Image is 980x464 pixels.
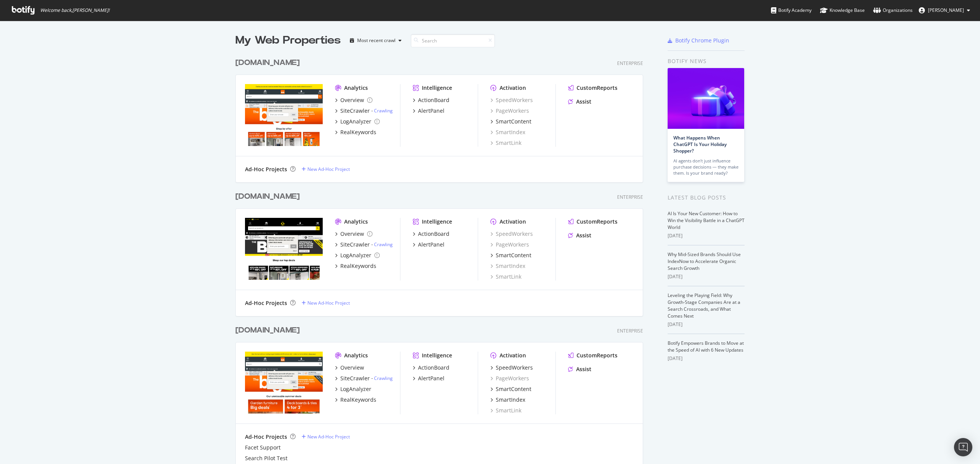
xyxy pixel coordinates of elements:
[245,433,287,441] div: Ad-Hoc Projects
[340,96,364,104] div: Overview
[668,68,744,129] img: What Happens When ChatGPT Is Your Holiday Shopper?
[245,352,323,414] img: www.diy.com
[568,98,591,105] a: Assist
[490,262,525,270] a: SmartIndex
[490,396,525,404] a: SmartIndex
[307,433,350,440] div: New Ad-Hoc Project
[577,352,617,359] div: CustomReports
[490,251,531,259] a: SmartContent
[335,230,372,238] a: Overview
[245,218,323,280] img: www.trade-point.co.uk
[335,241,393,248] a: SiteCrawler- Crawling
[40,7,109,13] span: Welcome back, [PERSON_NAME] !
[235,325,300,336] div: [DOMAIN_NAME]
[500,84,526,92] div: Activation
[673,135,727,154] a: What Happens When ChatGPT Is Your Holiday Shopper?
[344,352,368,359] div: Analytics
[245,84,323,146] img: www.diy.ie
[340,128,376,136] div: RealKeywords
[357,38,395,43] div: Most recent crawl
[245,299,287,307] div: Ad-Hoc Projects
[422,84,452,92] div: Intelligence
[490,385,531,393] a: SmartContent
[668,273,745,280] div: [DATE]
[307,166,350,172] div: New Ad-Hoc Project
[490,128,525,136] a: SmartIndex
[344,84,368,92] div: Analytics
[668,37,729,44] a: Botify Chrome Plugin
[418,107,444,115] div: AlertPanel
[335,385,371,393] a: LogAnalyzer
[374,375,393,381] a: Crawling
[928,7,964,13] span: Philippa Haile
[374,107,393,114] a: Crawling
[496,385,531,393] div: SmartContent
[371,375,393,381] div: -
[413,241,444,248] a: AlertPanel
[340,364,364,372] div: Overview
[371,107,393,114] div: -
[413,96,449,104] a: ActionBoard
[418,230,449,238] div: ActionBoard
[245,165,287,173] div: Ad-Hoc Projects
[335,251,380,259] a: LogAnalyzer
[490,273,521,281] div: SmartLink
[340,251,371,259] div: LogAnalyzer
[668,251,741,271] a: Why Mid-Sized Brands Should Use IndexNow to Accelerate Organic Search Growth
[245,444,281,451] a: Facet Support
[411,34,495,47] input: Search
[568,365,591,373] a: Assist
[307,300,350,306] div: New Ad-Hoc Project
[820,6,865,14] div: Knowledge Base
[576,232,591,239] div: Assist
[668,292,740,319] a: Leveling the Playing Field: Why Growth-Stage Companies Are at a Search Crossroads, and What Comes...
[335,262,376,270] a: RealKeywords
[235,33,341,48] div: My Web Properties
[335,396,376,404] a: RealKeywords
[490,230,533,238] a: SpeedWorkers
[344,218,368,226] div: Analytics
[245,454,287,462] a: Search Pilot Test
[347,34,405,47] button: Most recent crawl
[418,364,449,372] div: ActionBoard
[235,57,303,68] a: [DOMAIN_NAME]
[771,6,812,14] div: Botify Academy
[335,364,364,372] a: Overview
[496,251,531,259] div: SmartContent
[500,218,526,226] div: Activation
[340,396,376,404] div: RealKeywords
[913,4,976,16] button: [PERSON_NAME]
[668,57,745,65] div: Botify news
[954,438,972,456] div: Open Intercom Messenger
[340,230,364,238] div: Overview
[490,375,529,382] a: PageWorkers
[490,364,533,372] a: SpeedWorkers
[668,321,745,328] div: [DATE]
[490,139,521,147] a: SmartLink
[490,407,521,414] a: SmartLink
[413,364,449,372] a: ActionBoard
[335,375,393,382] a: SiteCrawler- Crawling
[413,230,449,238] a: ActionBoard
[418,96,449,104] div: ActionBoard
[490,241,529,248] a: PageWorkers
[490,118,531,125] a: SmartContent
[668,340,744,353] a: Botify Empowers Brands to Move at the Speed of AI with 6 New Updates
[496,396,525,404] div: SmartIndex
[576,98,591,105] div: Assist
[568,218,617,226] a: CustomReports
[371,241,393,248] div: -
[235,325,303,336] a: [DOMAIN_NAME]
[490,107,529,115] a: PageWorkers
[340,385,371,393] div: LogAnalyzer
[617,328,643,334] div: Enterprise
[335,118,380,125] a: LogAnalyzer
[302,433,350,440] a: New Ad-Hoc Project
[668,193,745,202] div: Latest Blog Posts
